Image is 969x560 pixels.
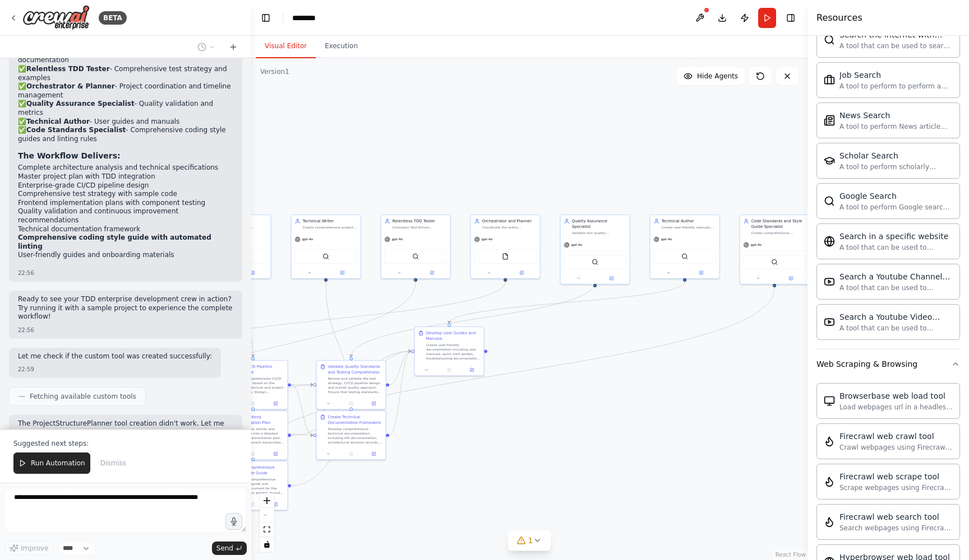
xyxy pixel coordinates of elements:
button: Hide right sidebar [783,10,799,26]
span: gpt-4o [482,237,493,241]
div: Validate test quality, completeness, and effectiveness across all aspects of {project_type} proje... [572,231,626,235]
span: gpt-4o [302,237,313,241]
div: Create Frontend Implementation Plan [230,414,284,426]
img: WebsiteSearchTool [824,236,835,247]
button: Open in side panel [237,269,269,276]
button: Open in side panel [775,275,807,282]
span: Run Automation [31,459,85,468]
g: Edge from aa33aab1-b6ca-417c-95c6-2745032bab2a to 0b572e7b-7ad8-49d4-a48d-556524671231 [389,348,411,388]
button: Open in side panel [364,400,383,407]
nav: breadcrumb [292,12,330,24]
button: 1 [508,530,551,551]
button: Open in side panel [364,450,383,457]
img: FirecrawlScrapeWebsiteTool [824,476,835,487]
span: Fetching available custom tools [30,392,136,401]
button: Send [212,542,247,555]
span: gpt-4o [751,242,762,247]
div: Technical Writer [303,218,357,224]
li: Technical documentation framework [18,225,233,234]
li: Quality validation and continuous improvement recommendations [18,207,233,225]
button: Web Scraping & Browsing [816,349,960,379]
div: Orchestrator and Planner [482,218,537,224]
strong: Relentless TDD Tester [26,65,110,73]
div: Search a Youtube Channels content [839,271,953,282]
div: Job Search [839,69,953,81]
g: Edge from c9103396-3d28-4120-acaf-db3cdd85dc57 to 0b572e7b-7ad8-49d4-a48d-556524671231 [446,282,687,324]
div: Crawl webpages using Firecrawl and return the contents [839,443,953,452]
div: 22:56 [18,269,233,277]
div: Scrape webpages using Firecrawl and return the contents [839,483,953,492]
div: Create user-friendly documentation including user manuals, quick start guides, troubleshooting do... [426,343,481,361]
div: DevOps Engineer [213,218,267,224]
div: Create comprehensive, enforceable coding style guides and standards for {project_type} projects t... [751,231,806,235]
div: Firecrawl web search tool [839,511,953,522]
p: Ready to see your TDD enterprise development crew in action? Try running it with a sample project... [18,295,233,321]
img: SerplyNewsSearchTool [824,115,835,126]
div: A tool that can be used to semantic search a query from a Youtube Channels content. [839,283,953,292]
button: Open in side panel [266,450,285,457]
span: gpt-4o [571,242,583,247]
span: 1 [528,535,533,546]
div: Google Search [839,190,953,202]
div: Code Standards and Style Guide Specialist [751,218,806,230]
div: Relentless TDD TesterChampion Test-Driven Development by creating comprehensive test suites, writ... [381,214,451,279]
strong: Technical Author [26,118,90,125]
button: Open in side panel [462,366,481,373]
div: Search a Youtube Video content [839,311,953,323]
g: Edge from d571054d-c78e-4d47-9d81-b9daada73357 to aa33aab1-b6ca-417c-95c6-2745032bab2a [348,282,598,357]
p: Let me check if the custom tool was created successfully: [18,352,212,361]
div: Validate Quality Standards and Testing CompletenessReview and validate the test strategy, CI/CD p... [316,360,386,410]
div: A tool to perform scholarly literature search with a search_query. [839,162,953,171]
button: Open in side panel [596,275,627,282]
button: Hide left sidebar [258,10,274,26]
div: A tool that can be used to semantic search a query from a specific URL content. [839,243,953,252]
div: Quality Assurance Specialist [572,218,626,230]
img: SerplyJobSearchTool [824,74,835,86]
button: Open in side panel [416,269,448,276]
button: Visual Editor [256,35,316,58]
div: A tool to perform Google search with a search_query. [839,203,953,212]
button: Switch to previous chat [193,40,220,54]
button: Dismiss [95,452,132,474]
div: Champion Test-Driven Development by creating comprehensive test suites, writing failing tests bef... [393,225,447,230]
div: Orchestrator and PlannerCoordinate the entire development workflow for {project_type} projects, e... [470,214,541,279]
li: Enterprise-grade CI/CD pipeline design [18,181,233,190]
div: 22:59 [18,365,212,374]
button: Start a new chat [224,40,242,54]
button: Open in side panel [685,269,717,276]
li: Frontend implementation plans with component testing [18,199,233,208]
button: No output available [437,366,461,373]
img: BrowserbaseLoadTool [824,395,835,407]
div: Create user-friendly manuals, guides, and documentation for {project_type} projects based on prod... [662,225,716,230]
button: No output available [339,450,363,457]
button: Open in side panel [506,269,538,276]
div: Web Scraping & Browsing [816,358,917,370]
div: Version 1 [260,67,289,76]
span: gpt-4o [661,237,672,241]
img: FirecrawlSearchTool [824,516,835,528]
img: SerperDevTool [592,259,598,265]
strong: Quality Assurance Specialist [26,100,135,108]
p: Suggested next steps: [13,439,238,448]
div: Search in a specific website [839,231,953,242]
span: gpt-4o [392,237,403,241]
img: YoutubeChannelSearchTool [824,276,835,287]
div: Coordinate the entire development workflow for {project_type} projects, ensuring alignment betwee... [482,225,537,230]
div: Create comprehensive project documentation including API documentation, architectural decision re... [303,225,357,230]
div: Load webpages url in a headless browser using Browserbase and return the contents [839,403,953,412]
div: Quality Assurance SpecialistValidate test quality, completeness, and effectiveness across all asp... [560,214,630,284]
div: Relentless TDD Tester [393,218,447,224]
div: React Flow controls [260,493,274,552]
button: No output available [241,400,265,407]
button: Click to speak your automation idea [225,513,242,530]
span: Send [216,544,233,553]
div: Design and implement enterprise-grade CI/CD pipelines for {project_type} projects, ensuring autom... [213,225,267,230]
img: YoutubeVideoSearchTool [824,316,835,328]
g: Edge from 4928f07f-5ac8-4112-8be4-a6b65a89b819 to aa33aab1-b6ca-417c-95c6-2745032bab2a [291,382,313,388]
span: Dismiss [100,459,126,468]
div: Scholar Search [839,150,953,161]
div: Code Standards and Style Guide SpecialistCreate comprehensive, enforceable coding style guides an... [740,214,810,284]
button: toggle interactivity [260,537,274,552]
a: React Flow attribution [776,552,806,558]
li: Master project plan with TDD integration [18,172,233,181]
